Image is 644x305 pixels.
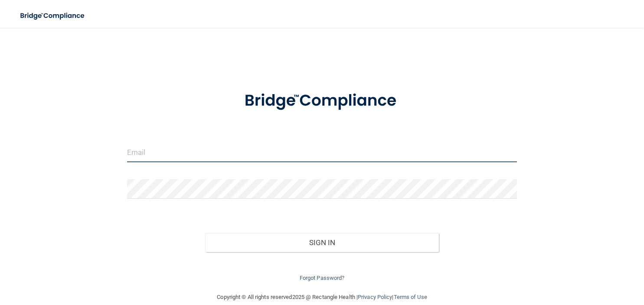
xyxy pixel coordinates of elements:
img: bridge_compliance_login_screen.278c3ca4.svg [228,80,416,122]
button: Sign In [205,233,439,252]
a: Privacy Policy [358,294,392,300]
img: bridge_compliance_login_screen.278c3ca4.svg [13,7,93,25]
a: Forgot Password? [300,275,345,281]
iframe: Drift Widget Chat Controller [494,260,634,294]
input: Email [127,143,517,162]
a: Terms of Use [393,294,427,300]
